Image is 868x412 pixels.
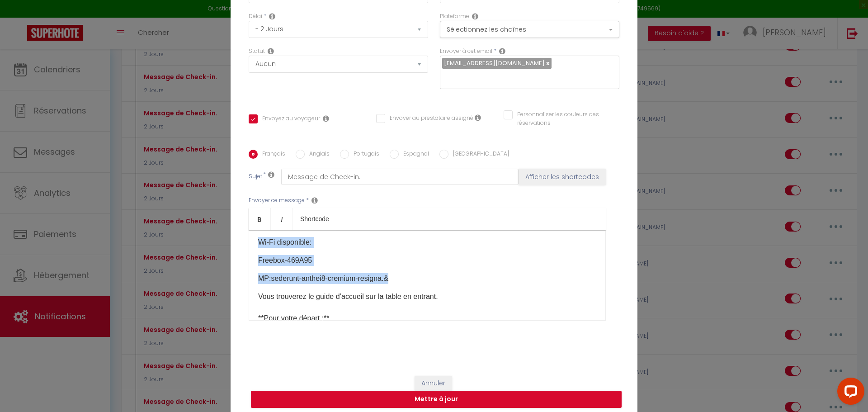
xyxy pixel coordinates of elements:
[258,150,285,160] label: Français
[258,273,596,284] p: MP: sederunt-anthei8-cremium-resigna.& ​
[519,169,606,185] button: Afficher les shortcodes
[249,172,262,182] label: Sujet
[305,150,330,160] label: Anglais
[268,171,274,178] i: Subject
[271,208,293,230] a: Italic
[440,21,619,38] button: Sélectionnez les chaînes
[349,150,379,160] label: Portugais
[448,150,509,160] label: [GEOGRAPHIC_DATA]
[475,114,481,121] i: Envoyer au prestataire si il est assigné
[440,47,492,56] label: Envoyer à cet email
[249,208,271,230] a: Bold
[249,47,265,56] label: Statut
[499,47,505,55] i: Recipient
[258,237,596,248] p: Wi-Fi disponible:
[399,150,429,160] label: Espagnol
[293,208,336,230] a: Shortcode
[440,12,469,21] label: Plateforme
[323,115,329,122] i: Envoyer au voyageur
[251,391,622,408] button: Mettre à jour
[268,47,274,55] i: Booking status
[249,12,262,21] label: Délai
[472,13,478,20] i: Action Channel
[269,13,275,20] i: Action Time
[311,197,318,204] i: Message
[830,374,868,412] iframe: LiveChat chat widget
[444,59,545,67] span: [EMAIL_ADDRESS][DOMAIN_NAME]
[258,255,596,266] p: Freebox-469A95 ​
[249,196,305,205] label: Envoyer ce message
[415,376,452,391] button: Annuler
